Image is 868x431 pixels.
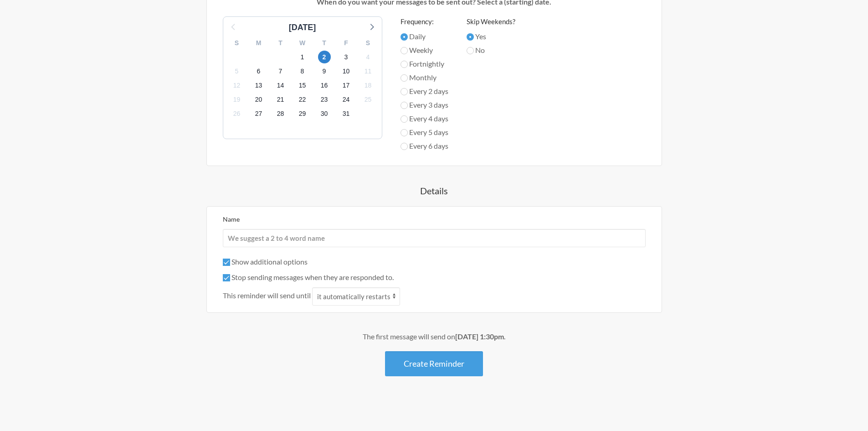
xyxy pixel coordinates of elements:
span: Monday, November 10, 2025 [340,65,353,78]
label: Yes [467,31,515,42]
span: Tuesday, November 4, 2025 [362,51,375,63]
label: Fortnightly [401,58,448,69]
span: This reminder will send until [223,290,311,301]
span: Monday, November 3, 2025 [340,51,353,63]
label: Weekly [401,45,448,56]
span: Wednesday, November 5, 2025 [231,65,243,78]
input: Stop sending messages when they are responded to. [223,274,230,281]
div: W [292,36,313,50]
span: Tuesday, November 18, 2025 [362,79,375,92]
label: Every 5 days [401,127,448,138]
label: Name [223,215,240,223]
span: Thursday, November 27, 2025 [252,108,265,120]
div: F [335,36,357,50]
div: T [313,36,335,50]
span: Wednesday, November 26, 2025 [231,108,243,120]
label: Show additional options [223,257,308,266]
span: Monday, December 1, 2025 [340,108,353,120]
span: Sunday, November 9, 2025 [318,65,331,78]
input: Every 5 days [401,129,408,136]
span: Friday, November 7, 2025 [274,65,287,78]
span: Saturday, November 29, 2025 [296,108,309,120]
span: Friday, November 28, 2025 [274,108,287,120]
label: Frequency: [401,16,448,27]
span: Monday, November 24, 2025 [340,93,353,106]
div: S [226,36,248,50]
label: Every 2 days [401,86,448,97]
span: Sunday, November 16, 2025 [318,79,331,92]
input: Show additional options [223,259,230,266]
span: Friday, November 21, 2025 [274,93,287,106]
div: [DATE] [285,21,320,34]
label: Skip Weekends? [467,16,515,27]
input: Weekly [401,47,408,54]
span: Saturday, November 22, 2025 [296,93,309,106]
span: Saturday, November 15, 2025 [296,79,309,92]
span: Friday, November 14, 2025 [274,79,287,92]
h4: Details [170,184,699,197]
input: Every 4 days [401,115,408,123]
label: Monthly [401,72,448,83]
label: Daily [401,31,448,42]
label: Every 6 days [401,140,448,151]
div: T [270,36,292,50]
span: Sunday, November 23, 2025 [318,93,331,106]
span: Tuesday, November 25, 2025 [362,93,375,106]
label: Stop sending messages when they are responded to. [223,273,394,281]
button: Create Reminder [385,351,483,376]
span: Wednesday, November 12, 2025 [231,79,243,92]
span: Thursday, November 6, 2025 [252,65,265,78]
span: Thursday, November 13, 2025 [252,79,265,92]
span: Thursday, November 20, 2025 [252,93,265,106]
span: Sunday, November 30, 2025 [318,108,331,120]
input: No [467,47,474,54]
div: S [357,36,379,50]
span: Monday, November 17, 2025 [340,79,353,92]
div: M [248,36,270,50]
span: Sunday, November 2, 2025 [318,51,331,63]
span: Saturday, November 8, 2025 [296,65,309,78]
input: Every 3 days [401,102,408,109]
label: No [467,45,515,56]
label: Every 4 days [401,113,448,124]
input: We suggest a 2 to 4 word name [223,229,646,247]
input: Every 2 days [401,88,408,95]
span: Tuesday, November 11, 2025 [362,65,375,78]
div: The first message will send on . [170,331,699,342]
input: Monthly [401,74,408,82]
input: Fortnightly [401,61,408,68]
input: Daily [401,33,408,41]
span: Wednesday, November 19, 2025 [231,93,243,106]
label: Every 3 days [401,99,448,110]
strong: [DATE] 1:30pm [455,332,504,341]
span: Saturday, November 1, 2025 [296,51,309,63]
input: Yes [467,33,474,41]
input: Every 6 days [401,143,408,150]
